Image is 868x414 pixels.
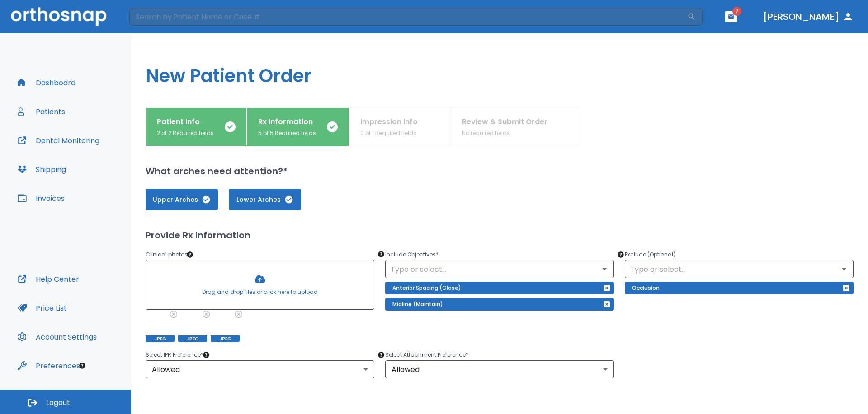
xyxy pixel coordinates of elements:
[211,335,240,342] span: JPEG
[598,263,611,275] button: Open
[155,195,209,205] span: Upper Arches
[46,398,70,408] span: Logout
[388,263,611,275] input: Type or select...
[146,349,374,360] p: Select IPR Preference *
[146,360,374,378] div: Allowed
[146,189,218,210] button: Upper Arches
[732,7,741,16] span: 7
[617,251,625,259] div: Tooltip anchor
[392,299,443,310] p: Midline (Maintain)
[759,9,857,25] button: [PERSON_NAME]
[78,362,86,370] div: Tooltip anchor
[625,249,854,260] p: Exclude (Optional)
[202,351,210,359] div: Tooltip anchor
[12,130,105,151] button: Dental Monitoring
[385,360,614,378] div: Allowed
[392,283,461,293] p: Anterior Spacing (Close)
[377,351,385,359] div: Tooltip anchor
[146,164,854,178] h2: What arches need attention?*
[12,268,85,290] button: Help Center
[157,129,214,137] p: 2 of 2 Required fields
[632,283,660,293] p: Occlusion
[12,101,71,122] button: Patients
[627,263,851,275] input: Type or select...
[385,249,614,260] p: Include Objectives *
[258,129,316,137] p: 5 of 5 Required fields
[12,158,71,180] button: Shipping
[12,297,72,319] button: Price List
[129,8,687,26] input: Search by Patient Name or Case #
[146,228,854,242] h2: Provide Rx information
[12,187,70,209] button: Invoices
[157,116,214,127] p: Patient Info
[131,33,868,107] h1: New Patient Order
[146,249,374,260] p: Clinical photos *
[178,335,207,342] span: JPEG
[385,349,614,360] p: Select Attachment Preference *
[12,326,102,348] button: Account Settings
[229,189,301,210] button: Lower Arches
[12,72,81,93] button: Dashboard
[838,263,850,275] button: Open
[186,251,194,259] div: Tooltip anchor
[146,335,175,342] span: JPEG
[12,355,85,377] button: Preferences
[238,195,292,205] span: Lower Arches
[377,250,385,258] div: Tooltip anchor
[11,7,107,26] img: Orthosnap
[258,116,316,127] p: Rx Information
